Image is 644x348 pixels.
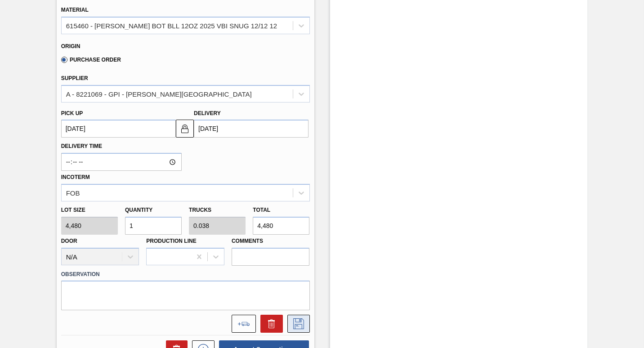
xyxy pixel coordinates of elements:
[61,75,88,81] label: Supplier
[61,174,90,180] label: Incoterm
[125,207,152,213] label: Quantity
[61,268,310,281] label: Observation
[232,235,310,248] label: Comments
[61,57,121,63] label: Purchase Order
[176,120,194,138] button: locked
[179,123,190,134] img: locked
[189,207,211,213] label: Trucks
[61,140,182,153] label: Delivery Time
[61,204,118,217] label: Lot size
[61,110,83,116] label: Pick up
[66,189,80,196] div: FOB
[146,238,196,244] label: Production Line
[256,315,283,333] div: Delete Suggestion
[194,120,309,138] input: mm/dd/yyyy
[61,7,89,13] label: Material
[227,315,256,333] div: Add to the load composition
[66,22,277,29] div: 615460 - [PERSON_NAME] BOT BLL 12OZ 2025 VBI SNUG 12/12 12
[283,315,310,333] div: Save Suggestion
[61,238,77,244] label: Door
[66,90,252,98] div: A - 8221069 - GPI - [PERSON_NAME][GEOGRAPHIC_DATA]
[61,120,176,138] input: mm/dd/yyyy
[61,43,80,49] label: Origin
[253,207,270,213] label: Total
[194,110,221,116] label: Delivery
